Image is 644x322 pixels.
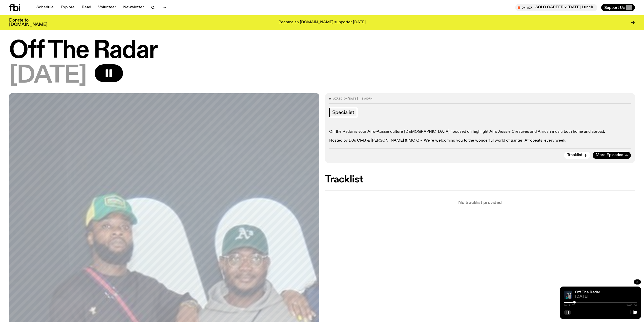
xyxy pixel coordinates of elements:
[575,295,637,299] span: [DATE]
[564,152,590,159] button: Tracklist
[601,4,635,11] button: Support Us
[358,97,372,101] span: , 8:00pm
[593,152,631,159] a: More Episodes
[120,4,147,11] a: Newsletter
[9,18,47,27] h3: Donate to [DOMAIN_NAME]
[567,153,583,157] span: Tracklist
[329,129,631,134] p: Off the Radar is your Afro-Aussie culture [DEMOGRAPHIC_DATA], focused on highlight Afro Aussie Cr...
[626,304,637,307] span: 2:00:00
[347,97,358,101] span: [DATE]
[333,97,347,101] span: Aired on
[575,290,600,294] a: Off The Radar
[9,64,87,87] span: [DATE]
[564,291,572,299] img: CMJ, OVO and MC Q stand together against a dark blue wall with a white graphic. They are gazing c...
[79,4,94,11] a: Read
[332,110,354,115] span: Specialist
[515,4,597,11] button: On AirSOLO CAREER x [DATE] Lunch
[33,4,57,11] a: Schedule
[9,40,635,62] h1: Off The Radar
[279,20,366,25] p: Become an [DOMAIN_NAME] supporter [DATE]
[329,108,357,117] a: Specialist
[329,138,631,143] p: Hosted by DJs CMJ & [PERSON_NAME] & MC Q - We're welcoming you to the wonderful world of Banter A...
[596,153,623,157] span: More Episodes
[604,5,625,10] span: Support Us
[58,4,78,11] a: Explore
[325,201,635,205] p: No tracklist provided
[564,304,575,307] span: 0:17:07
[325,175,635,184] h2: Tracklist
[95,4,119,11] a: Volunteer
